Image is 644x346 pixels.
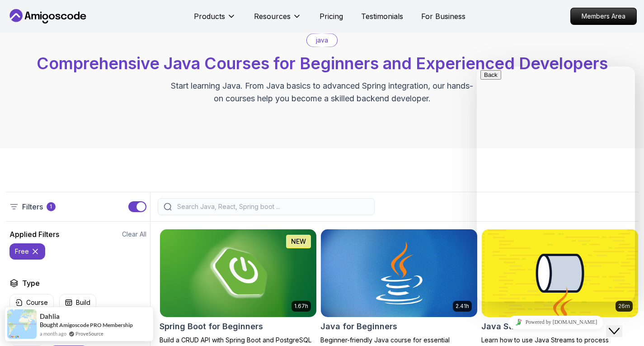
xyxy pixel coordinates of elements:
p: Course [26,298,48,307]
p: 2.41h [456,303,469,310]
a: Amigoscode PRO Membership [59,322,133,328]
span: Comprehensive Java Courses for Beginners and Experienced Developers [37,53,608,73]
h2: Applied Filters [9,229,59,240]
img: Java for Beginners card [321,229,477,317]
p: Filters [22,201,43,212]
a: For Business [421,11,465,22]
iframe: chat widget [477,66,635,302]
input: Search Java, React, Spring boot ... [175,202,369,211]
p: NEW [291,237,306,246]
a: Pricing [320,11,343,22]
p: free [15,247,29,256]
img: provesource social proof notification image [7,309,37,339]
p: Resources [254,11,291,22]
p: Build [76,298,90,307]
span: a month ago [40,330,66,337]
p: Start learning Java. From Java basics to advanced Spring integration, our hands-on courses help y... [170,80,474,105]
h2: Spring Boot for Beginners [160,320,263,333]
p: 26m [618,303,630,310]
button: Clear All [122,230,146,239]
p: java [316,36,328,45]
iframe: chat widget [477,312,635,332]
h2: Java for Beginners [320,320,397,333]
iframe: chat widget [606,310,635,337]
img: Spring Boot for Beginners card [160,229,316,317]
p: 1.67h [294,303,308,310]
button: Products [194,11,236,29]
span: Bought [40,321,58,328]
p: 1 [50,203,52,210]
p: Members Area [571,8,636,24]
a: ProveSource [75,331,103,337]
button: free [9,243,45,260]
h2: Type [22,278,40,289]
button: Build [59,294,96,311]
a: Testimonials [361,11,403,22]
span: Dahlia [40,313,60,320]
a: Members Area [570,8,637,25]
button: Course [9,294,54,311]
p: Products [194,11,225,22]
button: Resources [254,11,301,29]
